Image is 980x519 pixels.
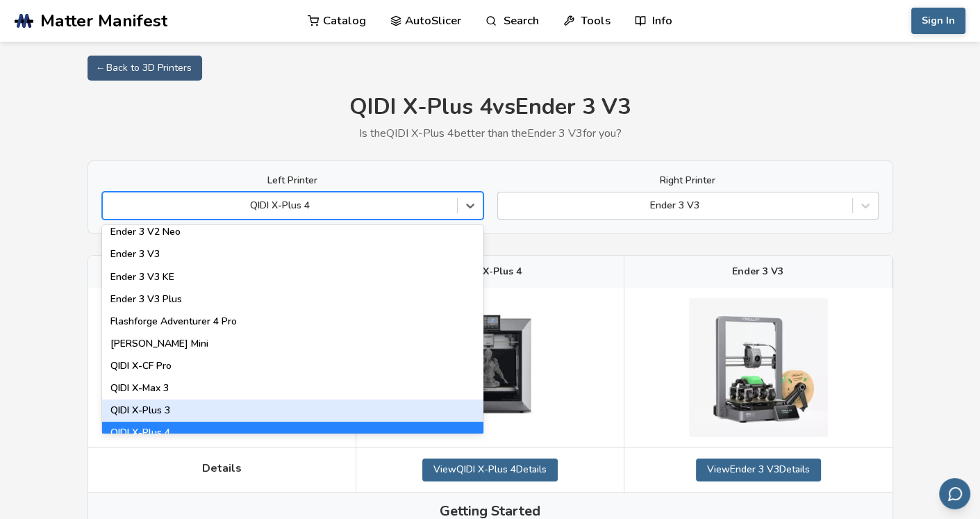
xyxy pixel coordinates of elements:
[458,266,522,277] span: QIDI X-Plus 4
[505,200,508,211] input: Ender 3 V3
[102,355,483,377] div: QIDI X-CF Pro
[102,422,483,444] div: QIDI X-Plus 4
[202,462,242,475] span: Details
[102,221,483,243] div: Ender 3 V2 Neo
[102,288,483,311] div: Ender 3 V3 Plus
[732,266,783,277] span: Ender 3 V3
[422,459,558,481] a: ViewQIDI X-Plus 4Details
[88,56,202,81] a: ← Back to 3D Printers
[102,377,483,399] div: QIDI X-Max 3
[102,399,483,422] div: QIDI X-Plus 3
[88,127,893,140] p: Is the QIDI X-Plus 4 better than the Ender 3 V3 for you?
[440,503,540,519] span: Getting Started
[102,266,483,288] div: Ender 3 V3 KE
[110,200,113,211] input: QIDI X-Plus 4Elegoo Neptune 4 PlusElegoo Neptune 4 ProElegoo Neptune XEnder 3Ender 3 MaxEnder 3 M...
[497,175,879,186] label: Right Printer
[689,298,828,437] img: Ender 3 V3
[102,243,483,265] div: Ender 3 V3
[102,175,483,186] label: Left Printer
[102,333,483,355] div: [PERSON_NAME] Mini
[40,11,167,31] span: Matter Manifest
[939,478,970,509] button: Send feedback via email
[696,459,821,481] a: ViewEnder 3 V3Details
[88,94,893,120] h1: QIDI X-Plus 4 vs Ender 3 V3
[102,311,483,333] div: Flashforge Adventurer 4 Pro
[911,8,965,34] button: Sign In
[420,298,559,437] img: QIDI X-Plus 4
